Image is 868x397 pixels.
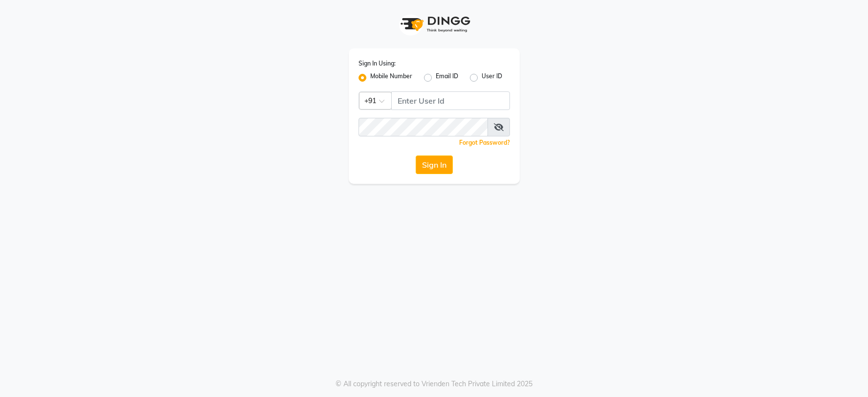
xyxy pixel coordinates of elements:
[436,72,458,84] label: Email ID
[359,59,396,68] label: Sign In Using:
[391,91,510,110] input: Username
[395,10,473,39] img: logo1.svg
[359,118,488,136] input: Username
[370,72,412,84] label: Mobile Number
[459,139,510,146] a: Forgot Password?
[416,155,453,174] button: Sign In
[482,72,502,84] label: User ID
